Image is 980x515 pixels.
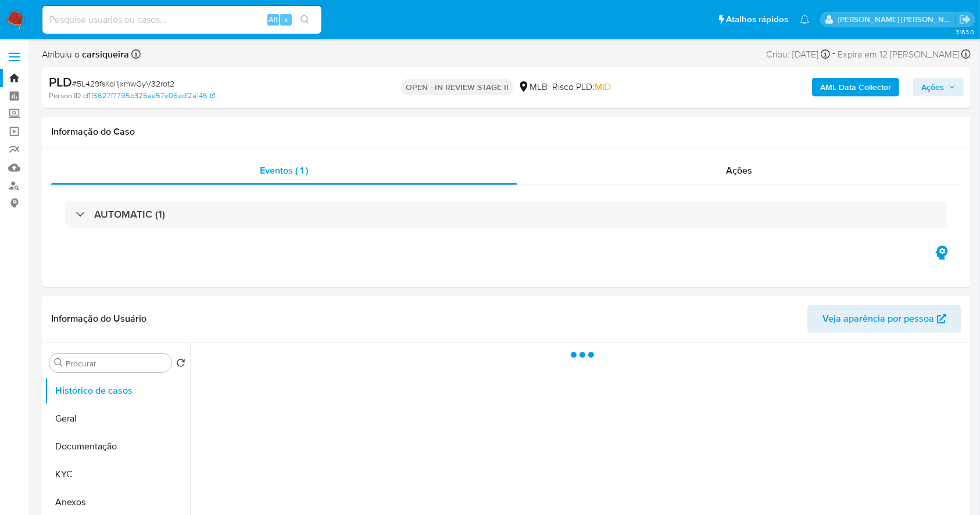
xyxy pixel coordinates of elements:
[766,46,830,62] div: Criou: [DATE]
[269,14,278,25] span: Alt
[284,14,288,25] span: s
[812,78,899,96] button: AML Data Collector
[45,377,190,405] button: Histórico de casos
[42,12,321,27] input: Pesquise usuários ou casos...
[49,91,81,101] b: Person ID
[260,164,309,177] span: Eventos ( 1 )
[94,208,165,221] h3: AUTOMATIC (1)
[83,91,215,101] a: cf115627f7795b325ae57e06edf2a146
[820,78,891,96] b: AML Data Collector
[921,78,944,96] span: Ações
[45,433,190,460] button: Documentação
[45,460,190,488] button: KYC
[838,48,960,61] span: Expira em 12 [PERSON_NAME]
[595,80,611,93] span: MID
[401,79,513,95] p: OPEN - IN REVIEW STAGE II
[726,13,788,26] span: Atalhos rápidos
[49,73,72,91] b: PLD
[552,81,611,93] span: Risco PLD:
[293,12,317,28] button: search-icon
[807,305,961,333] button: Veja aparência por pessoa
[913,78,964,96] button: Ações
[51,126,961,138] h1: Informação do Caso
[832,46,835,62] span: -
[72,78,174,89] span: # 5L429fsKqi1jxmwGyV32rot2
[65,201,947,228] div: AUTOMATIC (1)
[45,405,190,433] button: Geral
[42,48,129,61] span: Atribuiu o
[54,358,63,368] button: Procurar
[518,81,548,93] div: MLB
[176,358,185,371] button: Retornar ao pedido padrão
[800,15,810,24] a: Notificações
[80,48,129,61] b: carsiqueira
[959,13,971,26] a: Sair
[838,14,956,25] p: carla.siqueira@mercadolivre.com
[66,358,167,369] input: Procurar
[51,313,146,325] h1: Informação do Usuário
[822,305,934,333] span: Veja aparência por pessoa
[727,164,753,177] span: Ações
